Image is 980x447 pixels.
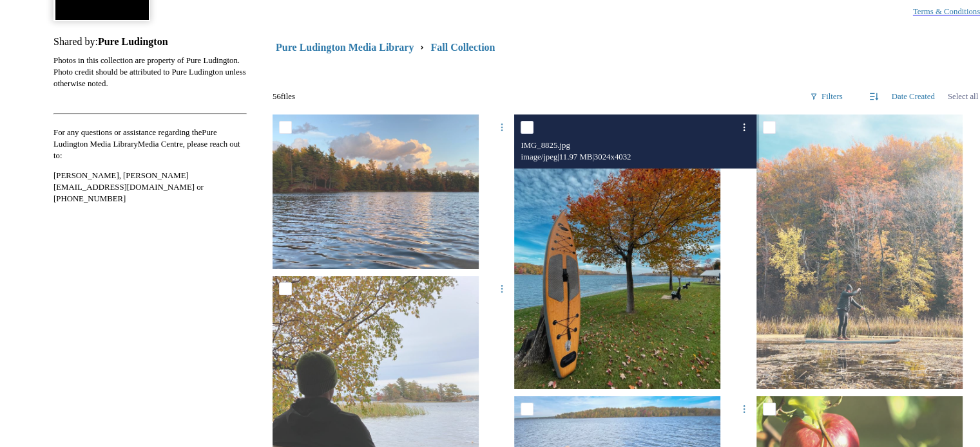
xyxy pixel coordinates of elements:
span: 56 file s [273,92,295,102]
span: Terms & Conditions [913,7,980,16]
span: image/jpeg | 11.97 MB | 3024 x 4032 [521,152,631,161]
strong: Pure Ludington [98,36,168,47]
img: IMG_0110.jpg [273,114,479,269]
span: Select all [948,92,978,102]
span: Shared by: [53,36,168,47]
div: Filters [803,86,849,108]
strong: Pure Ludington Media Library [276,42,414,53]
span: IMG_8825.jpg [521,141,570,150]
img: IMG_8811.jpg [756,114,963,389]
span: Photos in this collection are property of Pure Ludington. Photo credit should be attributed to Pu... [53,56,248,88]
strong: Fall Collection [430,42,495,53]
div: Date Created [885,86,941,108]
span: For any questions or assistance regarding the Pure Ludington Media Library Media Centre, please r... [53,128,240,160]
span: [PERSON_NAME], [PERSON_NAME][EMAIL_ADDRESS][DOMAIN_NAME] or [PHONE_NUMBER] [53,171,206,203]
img: IMG_8825.jpg [514,114,720,389]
